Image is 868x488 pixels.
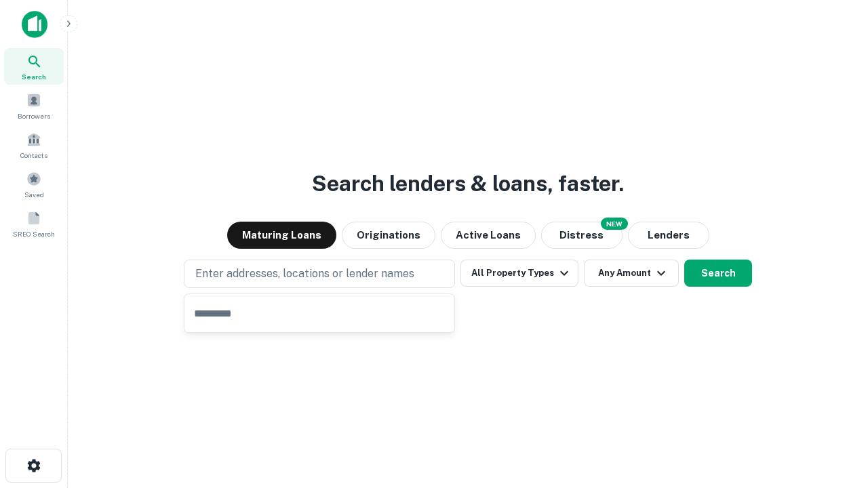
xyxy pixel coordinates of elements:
img: capitalize-icon.png [22,11,47,38]
a: Borrowers [4,87,64,124]
a: SREO Search [4,205,64,242]
span: Saved [24,189,44,200]
a: Contacts [4,127,64,163]
button: Search [684,260,752,287]
button: Maturing Loans [227,222,336,249]
a: Search [4,48,64,85]
a: Saved [4,166,64,203]
button: Lenders [628,222,709,249]
span: Contacts [20,150,47,161]
button: Enter addresses, locations or lender names [184,260,455,288]
button: All Property Types [460,260,578,287]
span: Borrowers [18,110,50,121]
p: Enter addresses, locations or lender names [195,266,414,282]
span: Search [22,71,46,82]
button: Originations [342,222,435,249]
button: Search distressed loans with lien and other non-mortgage details. [541,222,623,249]
div: NEW [601,218,628,230]
button: Active Loans [441,222,536,249]
button: Any Amount [584,260,679,287]
h3: Search lenders & loans, faster. [312,167,624,200]
iframe: Chat Widget [800,380,868,445]
span: SREO Search [13,228,55,239]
